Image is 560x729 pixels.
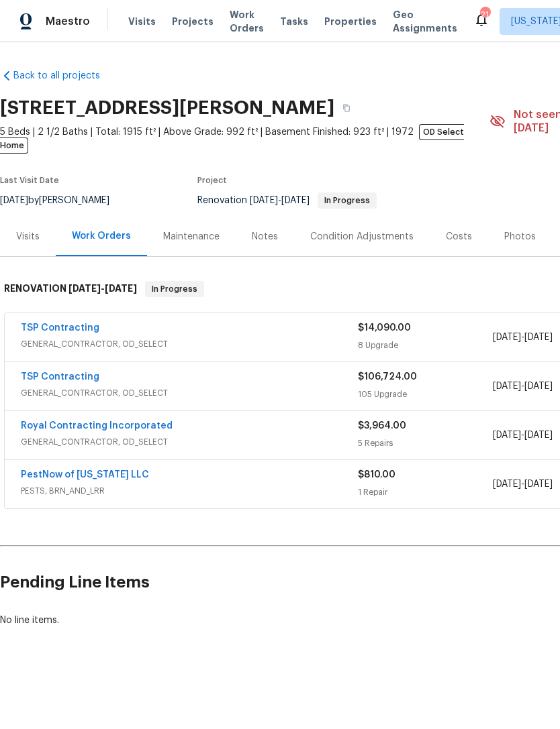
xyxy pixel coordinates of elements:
[252,230,278,243] div: Notes
[358,388,493,401] div: 105 Upgrade
[250,196,278,205] span: [DATE]
[446,230,472,243] div: Costs
[524,480,553,489] span: [DATE]
[524,333,553,342] span: [DATE]
[250,196,310,205] span: -
[281,196,310,205] span: [DATE]
[358,470,395,480] span: $810.00
[21,470,149,480] a: PestNow of [US_STATE] LLC
[197,196,377,205] span: Renovation
[493,331,553,344] span: -
[358,421,406,431] span: $3,964.00
[4,281,137,297] h6: RENOVATION
[524,431,553,440] span: [DATE]
[21,386,358,400] span: GENERAL_CONTRACTOR, OD_SELECT
[310,230,414,243] div: Condition Adjustments
[480,8,489,21] div: 21
[493,478,553,491] span: -
[230,8,264,35] span: Work Orders
[68,284,101,293] span: [DATE]
[21,323,99,333] a: TSP Contracting
[358,437,493,450] div: 5 Repairs
[146,282,203,296] span: In Progress
[504,230,536,243] div: Photos
[68,284,137,293] span: -
[21,435,358,449] span: GENERAL_CONTRACTOR, OD_SELECT
[358,372,417,382] span: $106,724.00
[493,380,553,393] span: -
[358,339,493,352] div: 8 Upgrade
[21,484,358,498] span: PESTS, BRN_AND_LRR
[46,15,90,28] span: Maestro
[493,431,521,440] span: [DATE]
[105,284,137,293] span: [DATE]
[334,96,359,120] button: Copy Address
[21,337,358,351] span: GENERAL_CONTRACTOR, OD_SELECT
[324,15,377,28] span: Properties
[358,323,411,333] span: $14,090.00
[493,333,521,342] span: [DATE]
[21,372,99,382] a: TSP Contracting
[524,382,553,391] span: [DATE]
[493,382,521,391] span: [DATE]
[493,480,521,489] span: [DATE]
[21,421,173,431] a: Royal Contracting Incorporated
[197,176,227,184] span: Project
[393,8,457,35] span: Geo Assignments
[16,230,40,243] div: Visits
[172,15,214,28] span: Projects
[163,230,220,243] div: Maintenance
[358,486,493,499] div: 1 Repair
[128,15,156,28] span: Visits
[72,229,131,243] div: Work Orders
[319,197,375,205] span: In Progress
[280,17,308,26] span: Tasks
[493,429,553,442] span: -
